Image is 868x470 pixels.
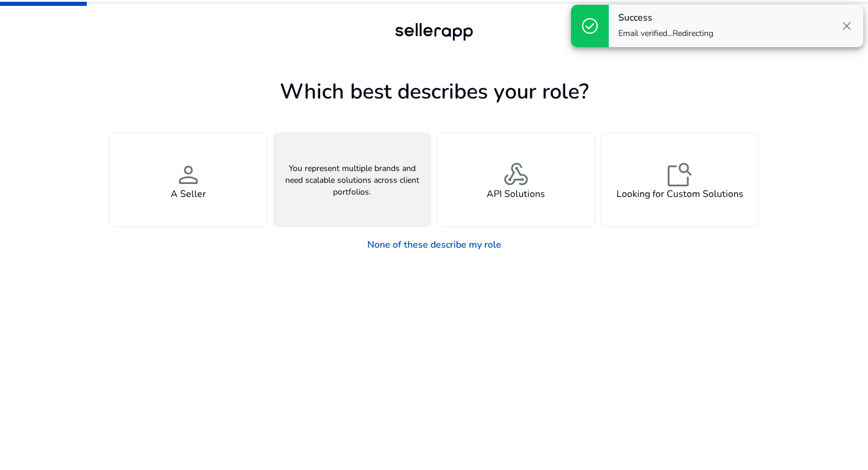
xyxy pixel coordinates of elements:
[273,133,432,227] button: You represent multiple brands and need scalable solutions across client portfolios.
[601,133,759,227] button: feature_searchLooking for Custom Solutions
[109,79,759,104] h1: Which best describes your role?
[487,189,545,200] h4: API Solutions
[618,12,713,24] h4: Success
[840,19,854,33] span: close
[109,133,267,227] button: personA Seller
[665,160,694,189] span: feature_search
[358,233,511,257] a: None of these describe my role
[616,189,743,200] h4: Looking for Custom Solutions
[437,133,595,227] button: webhookAPI Solutions
[171,189,206,200] h4: A Seller
[174,160,203,189] span: person
[502,160,530,189] span: webhook
[580,17,599,35] span: check_circle
[618,28,713,40] p: Email verified...Redirecting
